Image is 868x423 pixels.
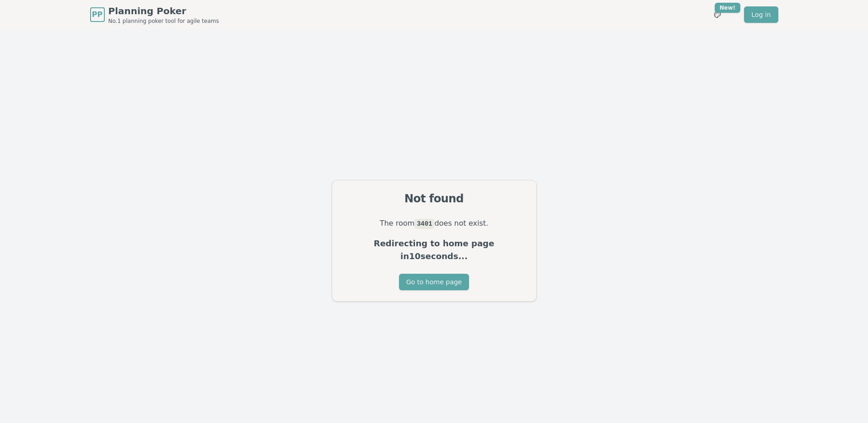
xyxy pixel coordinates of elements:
p: Redirecting to home page in 10 seconds... [343,237,525,263]
p: The room does not exist. [343,217,525,230]
div: New! [715,3,741,13]
span: No.1 planning poker tool for agile teams [108,17,219,25]
span: Planning Poker [108,5,219,17]
div: Not found [343,191,525,206]
a: PPPlanning PokerNo.1 planning poker tool for agile teams [90,5,219,25]
span: PP [92,9,102,20]
button: New! [709,6,726,23]
code: 3401 [415,219,434,229]
a: Log in [744,6,778,23]
button: Go to home page [399,274,469,290]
